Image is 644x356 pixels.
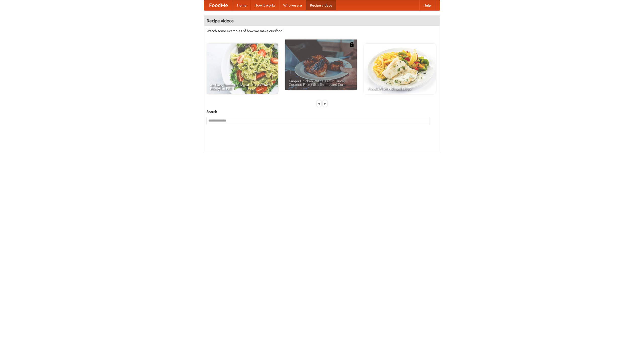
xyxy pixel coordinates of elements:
[279,0,306,10] a: Who we are
[368,87,432,90] span: French Fries Fish and Chips
[419,0,435,10] a: Help
[204,16,440,26] h4: Recipe videos
[306,0,336,10] a: Recipe videos
[207,109,437,114] h5: Search
[204,0,233,10] a: FoodMe
[210,83,274,90] span: An Easy, Summery Tomato Pasta That's Ready for Fall
[233,0,251,10] a: Home
[364,44,436,94] a: French Fries Fish and Chips
[323,100,327,107] div: »
[349,42,354,47] img: 483408.png
[317,100,321,107] div: «
[207,44,278,94] a: An Easy, Summery Tomato Pasta That's Ready for Fall
[251,0,279,10] a: How it works
[207,28,437,33] p: Watch some examples of how we make our food!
